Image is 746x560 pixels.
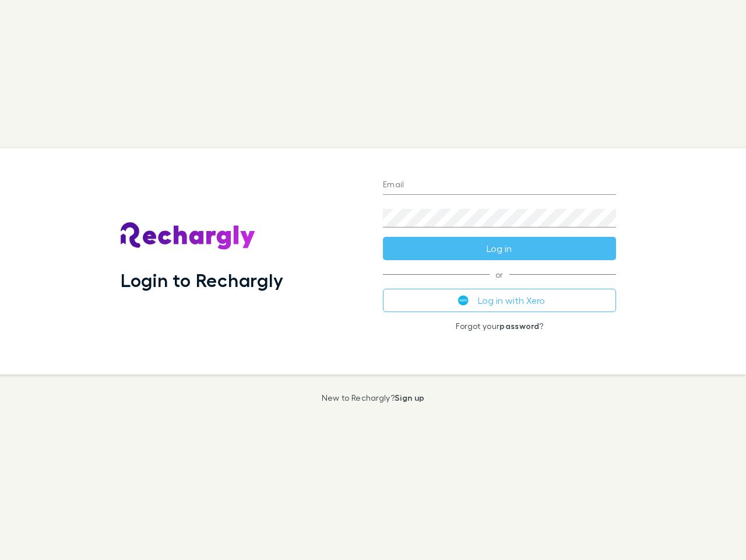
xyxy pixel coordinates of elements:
p: New to Rechargly? [322,393,425,402]
button: Log in with Xero [383,289,616,312]
h1: Login to Rechargly [121,269,283,291]
a: password [499,321,539,331]
p: Forgot your ? [383,321,616,331]
a: Sign up [395,393,424,402]
button: Log in [383,237,616,260]
img: Xero's logo [458,295,469,306]
img: Rechargly's Logo [121,222,256,250]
